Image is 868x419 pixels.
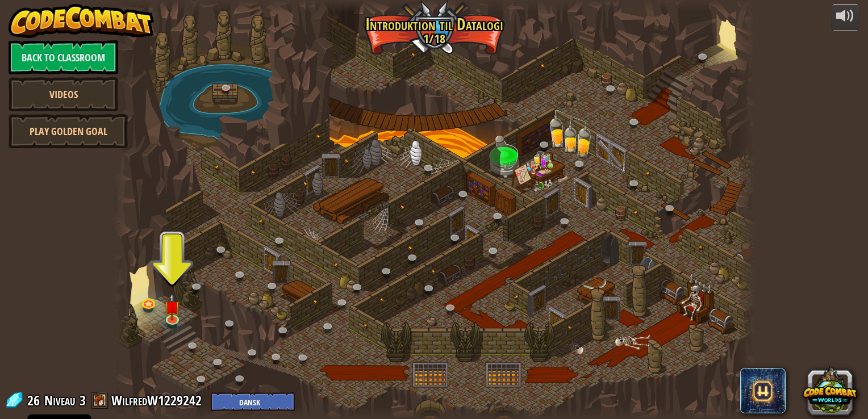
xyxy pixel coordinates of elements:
span: 3 [80,391,86,409]
img: CodeCombat - Learn how to code by playing a game [9,4,154,38]
a: Back to Classroom [9,40,118,74]
img: level-banner-unstarted.png [164,293,180,320]
button: Indstil lydstyrke [831,4,859,31]
a: Videos [9,77,118,111]
a: WilfredW1229242 [111,391,205,409]
span: 26 [27,391,43,409]
a: Play Golden Goal [9,114,128,148]
span: Niveau [44,391,76,410]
